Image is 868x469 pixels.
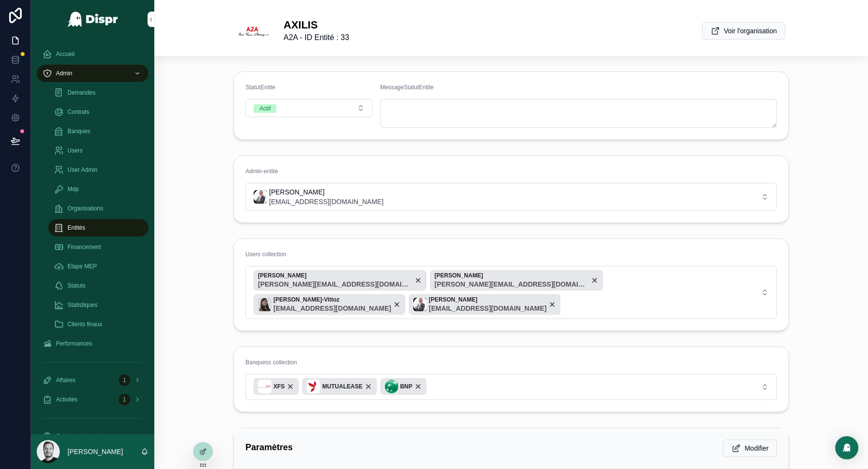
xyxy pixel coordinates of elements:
span: Accueil [56,50,75,58]
span: MessageStatutEntite [380,84,434,91]
span: Demandes [68,89,95,97]
span: Créer une demande [56,432,108,440]
span: BNP [400,383,412,390]
button: Select Button [245,374,777,400]
a: Financement [48,238,149,256]
span: User Admin [68,166,97,174]
span: Activités [56,396,78,403]
span: Statistiques [68,301,97,309]
a: Etape MEP [48,258,149,275]
button: Select Button [245,266,777,319]
span: Etape MEP [68,262,97,270]
span: [EMAIL_ADDRESS][DOMAIN_NAME] [269,197,383,207]
span: [PERSON_NAME] [434,272,589,279]
button: Modifier [723,440,777,457]
a: Accueil [37,45,149,63]
span: Voir l'organisation [724,26,777,36]
span: [EMAIL_ADDRESS][DOMAIN_NAME] [429,303,546,313]
h2: Paramètres [245,440,293,455]
button: Select Button [245,183,777,211]
a: Admin [37,65,149,82]
span: Admin [56,69,72,77]
span: [PERSON_NAME][EMAIL_ADDRESS][DOMAIN_NAME] [258,279,412,289]
span: Banquess collection [245,359,297,366]
a: Entités [48,219,149,236]
a: Performances [37,335,149,352]
div: 1 [119,394,130,405]
a: Créer une demande [37,428,149,445]
a: Activités1 [37,391,149,408]
a: Clients finaux [48,316,149,333]
span: StatutEntite [245,84,275,91]
span: Modifier [745,443,769,453]
span: Organisations [68,205,103,212]
span: Performances [56,340,92,347]
span: Admin-entite [245,168,278,175]
a: Affaires1 [37,372,149,389]
span: XFS [273,383,285,390]
button: Unselect 3 [380,378,426,396]
button: Unselect 7 [302,378,376,396]
a: Banques [48,123,149,140]
span: Mdp [68,185,79,193]
button: Unselect 13 [254,378,298,396]
div: 1 [119,374,130,386]
span: [PERSON_NAME] [269,187,383,197]
span: Financement [68,243,101,251]
img: App logo [67,12,119,27]
span: Users [68,147,82,154]
span: [PERSON_NAME] [429,296,546,303]
span: Statuts [68,282,85,290]
a: User Admin [48,161,149,179]
a: Mdp [48,180,149,198]
a: Statuts [48,277,149,294]
button: Voir l'organisation [702,22,785,40]
div: scrollable content [31,39,154,434]
span: Banques [68,127,90,135]
span: Contrats [68,108,89,116]
a: Statistiques [48,296,149,314]
span: Affaires [56,376,75,384]
h1: AXILIS [284,18,349,32]
span: Clients finaux [68,320,102,328]
span: A2A - ID Entité : 33 [284,32,349,43]
a: Demandes [48,84,149,101]
span: MUTUALEASE [322,383,362,390]
button: Select Button [245,99,373,117]
div: Actif [259,104,271,113]
span: [EMAIL_ADDRESS][DOMAIN_NAME] [273,303,391,313]
span: [PERSON_NAME] [258,272,412,279]
span: Users collection [245,251,286,258]
a: Users [48,142,149,159]
button: Unselect 150 [409,294,560,315]
span: [PERSON_NAME]-Vittoz [273,296,391,303]
span: Entités [68,224,85,232]
button: Unselect 198 [254,270,426,290]
button: Unselect 197 [430,270,603,290]
a: Organisations [48,200,149,217]
a: Contrats [48,103,149,121]
span: [PERSON_NAME][EMAIL_ADDRESS][DOMAIN_NAME] [434,279,589,289]
div: Open Intercom Messenger [835,436,858,459]
p: [PERSON_NAME] [68,447,123,456]
button: Unselect 195 [254,294,405,315]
